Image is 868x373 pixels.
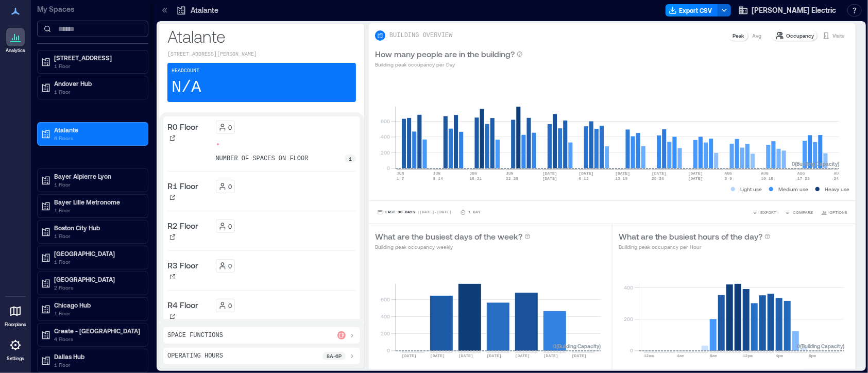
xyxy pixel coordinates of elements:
[433,176,443,181] text: 8-14
[381,330,390,336] tspan: 200
[54,54,141,62] p: [STREET_ADDRESS]
[760,209,776,215] span: EXPORT
[54,258,141,266] p: 1 Floor
[688,171,703,176] text: [DATE]
[6,47,25,54] p: Analytics
[834,176,846,181] text: 24-30
[797,176,810,181] text: 17-23
[54,301,141,309] p: Chicago Hub
[167,219,198,232] p: R2 Floor
[191,5,218,15] p: Atalante
[54,275,141,283] p: [GEOGRAPHIC_DATA]
[167,26,356,46] p: Atalante
[381,313,390,319] tspan: 400
[167,299,198,311] p: R4 Floor
[506,176,518,181] text: 22-28
[172,77,201,98] p: N/A
[54,249,141,258] p: [GEOGRAPHIC_DATA]
[37,4,148,14] p: My Spaces
[54,79,141,88] p: Andover Hub
[761,171,769,176] text: AUG
[832,31,844,40] p: Visits
[615,171,630,176] text: [DATE]
[3,25,28,57] a: Analytics
[470,176,482,181] text: 15-21
[54,224,141,232] p: Boston City Hub
[733,31,744,40] p: Peak
[381,133,390,140] tspan: 400
[725,171,733,176] text: AUG
[54,126,141,134] p: Atalante
[381,296,390,302] tspan: 600
[619,230,762,243] p: What are the busiest hours of the day?
[666,4,718,16] button: Export CSV
[54,198,141,206] p: Bayer Lille Metronome
[167,180,198,192] p: R1 Floor
[375,243,531,251] p: Building peak occupancy weekly
[54,352,141,361] p: Dallas Hub
[740,185,762,193] p: Light use
[327,352,342,360] p: 8a - 6p
[389,31,452,40] p: BUILDING OVERVIEW
[375,60,523,69] p: Building peak occupancy per Day
[743,353,753,358] text: 12pm
[381,149,390,156] tspan: 200
[579,176,589,181] text: 6-12
[624,284,634,291] tspan: 400
[216,155,309,163] p: number of spaces on floor
[167,50,356,59] p: [STREET_ADDRESS][PERSON_NAME]
[397,171,404,176] text: JUN
[229,222,232,230] p: 0
[487,353,502,358] text: [DATE]
[54,88,141,96] p: 1 Floor
[515,353,530,358] text: [DATE]
[402,353,417,358] text: [DATE]
[834,171,842,176] text: AUG
[349,155,352,163] p: 1
[54,327,141,335] p: Create - [GEOGRAPHIC_DATA]
[433,171,441,176] text: JUN
[172,67,199,75] p: Headcount
[542,171,557,176] text: [DATE]
[54,180,141,189] p: 1 Floor
[506,171,514,176] text: JUN
[797,171,805,176] text: AUG
[619,243,771,251] p: Building peak occupancy per Hour
[167,259,198,272] p: R3 Floor
[579,171,594,176] text: [DATE]
[54,232,141,240] p: 1 Floor
[381,118,390,124] tspan: 600
[5,321,26,328] p: Floorplans
[387,347,390,353] tspan: 0
[624,316,634,322] tspan: 200
[752,5,836,15] span: [PERSON_NAME] Electric
[710,353,718,358] text: 8am
[786,31,814,40] p: Occupancy
[458,353,473,358] text: [DATE]
[229,301,232,310] p: 0
[468,209,481,215] p: 1 Day
[725,176,733,181] text: 3-9
[688,176,703,181] text: [DATE]
[819,207,849,217] button: OPTIONS
[778,185,808,193] p: Medium use
[54,62,141,70] p: 1 Floor
[615,176,627,181] text: 13-19
[54,134,141,142] p: 6 Floors
[677,353,685,358] text: 4am
[7,355,24,362] p: Settings
[229,262,232,270] p: 0
[809,353,816,358] text: 8pm
[752,31,761,40] p: Avg
[430,353,445,358] text: [DATE]
[776,353,784,358] text: 4pm
[387,165,390,171] tspan: 0
[375,48,515,60] p: How many people are in the building?
[54,361,141,369] p: 1 Floor
[750,207,778,217] button: EXPORT
[793,209,813,215] span: COMPARE
[54,206,141,214] p: 1 Floor
[782,207,815,217] button: COMPARE
[644,353,654,358] text: 12am
[543,353,558,358] text: [DATE]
